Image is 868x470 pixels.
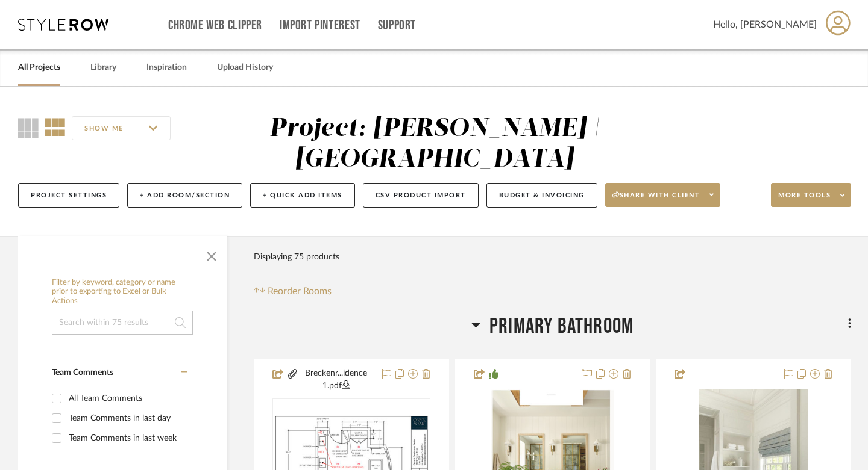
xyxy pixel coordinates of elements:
[18,183,119,208] button: Project Settings
[489,314,634,339] span: Primary Bathroom
[217,60,273,76] a: Upload History
[90,60,116,76] a: Library
[200,242,224,266] button: Close
[605,183,721,207] button: Share with client
[254,284,332,298] button: Reorder Rooms
[146,60,187,76] a: Inspiration
[269,116,600,172] div: Project: [PERSON_NAME] | [GEOGRAPHIC_DATA]
[771,183,851,207] button: More tools
[250,183,355,208] button: + Quick Add Items
[168,20,262,31] a: Chrome Web Clipper
[280,20,360,31] a: Import Pinterest
[69,409,184,428] div: Team Comments in last day
[254,245,339,269] div: Displaying 75 products
[363,183,479,208] button: CSV Product Import
[778,191,831,209] span: More tools
[52,368,113,377] span: Team Comments
[378,20,416,31] a: Support
[486,183,597,208] button: Budget & Invoicing
[612,191,700,209] span: Share with client
[18,60,60,76] a: All Projects
[69,428,184,448] div: Team Comments in last week
[69,389,184,408] div: All Team Comments
[298,367,374,392] button: Breckenr...idence 1.pdf
[127,183,242,208] button: + Add Room/Section
[52,278,193,306] h6: Filter by keyword, category or name prior to exporting to Excel or Bulk Actions
[713,17,817,32] span: Hello, [PERSON_NAME]
[52,311,193,335] input: Search within 75 results
[268,284,332,298] span: Reorder Rooms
